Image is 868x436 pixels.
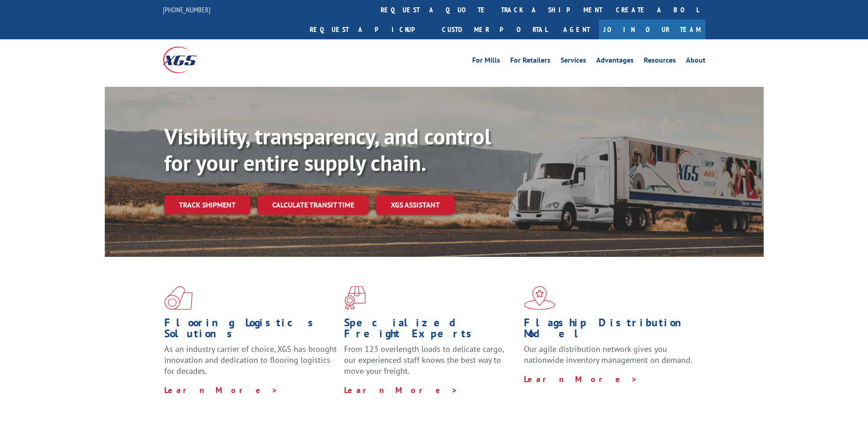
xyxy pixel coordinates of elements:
a: About [686,57,706,67]
b: Visibility, transparency, and control for your entire supply chain. [164,122,491,177]
h1: Flagship Distribution Model [524,317,697,344]
p: From 123 overlength loads to delicate cargo, our experienced staff knows the best way to move you... [344,344,517,384]
a: Join Our Team [599,20,706,39]
a: Advantages [596,57,634,67]
a: Resources [644,57,676,67]
a: Customer Portal [435,20,554,39]
span: As an industry carrier of choice, XGS has brought innovation and dedication to flooring logistics... [164,344,337,376]
a: Calculate transit time [258,195,369,215]
h1: Flooring Logistics Solutions [164,317,337,344]
a: Agent [554,20,599,39]
a: For Retailers [510,57,550,67]
a: Learn More > [524,374,638,384]
h1: Specialized Freight Experts [344,317,517,344]
img: xgs-icon-focused-on-flooring-red [344,286,366,310]
span: Our agile distribution network gives you nationwide inventory management on demand. [524,344,692,365]
img: xgs-icon-total-supply-chain-intelligence-red [164,286,193,310]
a: Request a pickup [303,20,435,39]
a: Track shipment [164,195,250,214]
a: For Mills [472,57,500,67]
a: Learn More > [344,385,458,395]
a: Learn More > [164,385,278,395]
a: Services [561,57,586,67]
a: XGS ASSISTANT [376,195,454,215]
img: xgs-icon-flagship-distribution-model-red [524,286,555,310]
a: [PHONE_NUMBER] [163,5,210,14]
